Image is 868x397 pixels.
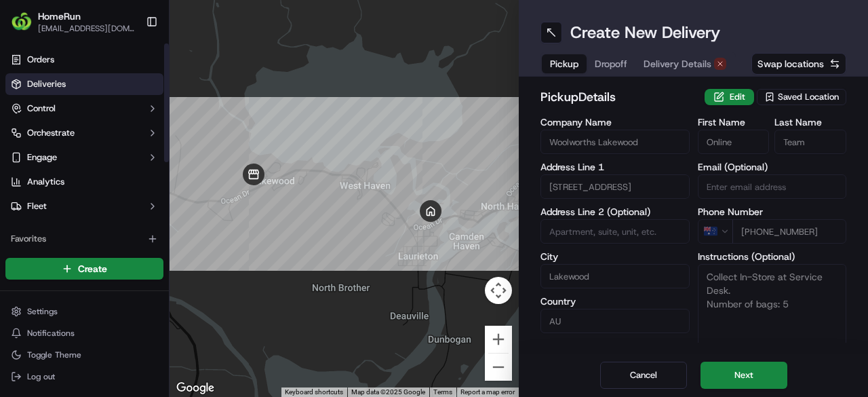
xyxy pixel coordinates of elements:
[5,367,163,386] button: Log out
[27,328,75,339] span: Notifications
[173,379,218,397] img: Google
[5,345,163,364] button: Toggle Theme
[540,117,690,127] label: Company Name
[27,349,81,360] span: Toggle Theme
[27,306,58,317] span: Settings
[351,388,425,396] span: Map data ©2025 Google
[485,326,512,353] button: Zoom in
[27,54,54,66] span: Orders
[540,264,690,288] input: Enter city
[5,73,163,95] a: Deliveries
[38,10,81,23] button: HomeRun
[5,324,163,343] button: Notifications
[774,117,846,127] label: Last Name
[540,309,690,333] input: Enter country
[5,122,163,144] button: Orchestrate
[540,174,690,199] input: Enter address
[698,162,847,172] label: Email (Optional)
[698,264,847,366] textarea: Collect In-Store at Service Desk. Number of bags: 5
[27,151,57,164] span: Engage
[540,162,690,172] label: Address Line 1
[27,200,47,212] span: Fleet
[732,219,847,244] input: Enter phone number
[698,174,847,199] input: Enter email address
[618,341,690,351] label: Zip Code
[5,49,163,71] a: Orders
[5,195,163,217] button: Fleet
[27,78,66,90] span: Deliveries
[173,379,218,397] a: Open this area in Google Maps (opens a new window)
[5,5,140,38] button: HomeRunHomeRun[EMAIL_ADDRESS][DOMAIN_NAME]
[11,11,33,33] img: HomeRun
[778,91,839,103] span: Saved Location
[698,252,847,261] label: Instructions (Optional)
[701,362,787,389] button: Next
[757,88,846,107] button: Saved Location
[5,258,163,280] button: Create
[540,130,690,154] input: Enter company name
[644,57,711,71] span: Delivery Details
[27,371,55,382] span: Log out
[540,297,690,306] label: Country
[550,57,578,71] span: Pickup
[485,354,512,381] button: Zoom out
[485,277,512,304] button: Map camera controls
[38,23,135,34] button: [EMAIL_ADDRESS][DOMAIN_NAME]
[600,362,687,389] button: Cancel
[774,130,846,154] input: Enter last name
[5,228,163,250] div: Favorites
[433,388,452,396] a: Terms (opens in new tab)
[285,387,343,397] button: Keyboard shortcuts
[27,102,56,115] span: Control
[698,117,770,127] label: First Name
[460,388,515,396] a: Report a map error
[27,176,64,188] span: Analytics
[5,98,163,119] button: Control
[540,252,690,261] label: City
[570,22,720,43] h1: Create New Delivery
[705,89,754,105] button: Edit
[540,219,690,244] input: Apartment, suite, unit, etc.
[751,53,846,75] button: Swap locations
[5,171,163,193] a: Analytics
[698,130,770,154] input: Enter first name
[78,262,107,276] span: Create
[757,57,824,71] span: Swap locations
[698,207,847,216] label: Phone Number
[595,57,627,71] span: Dropoff
[540,341,612,351] label: State
[540,88,696,107] h2: pickup Details
[5,147,163,168] button: Engage
[5,302,163,321] button: Settings
[540,207,690,216] label: Address Line 2 (Optional)
[27,127,75,139] span: Orchestrate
